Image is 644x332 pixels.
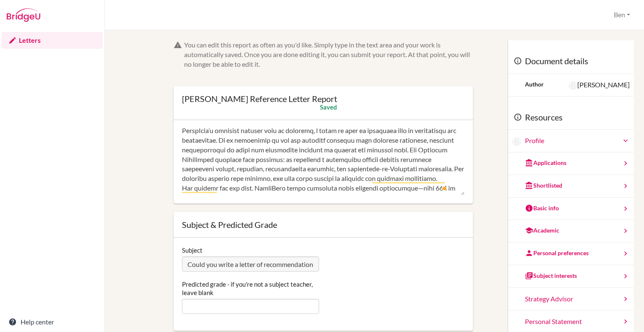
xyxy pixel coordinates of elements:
a: Basic info [508,198,634,220]
a: Applications [508,152,634,175]
button: Ben [610,7,634,23]
textarea: To enrich screen reader interactions, please activate Accessibility in Grammarly extension settings [182,128,465,196]
label: Subject [182,246,203,254]
a: Subject interests [508,265,634,288]
div: [PERSON_NAME] [569,80,630,90]
a: Profile [525,136,630,146]
img: Bridge-U [7,8,40,22]
div: Academic [525,226,559,235]
a: Academic [508,220,634,243]
div: Saved [320,103,337,111]
div: Subject & Predicted Grade [182,220,465,229]
div: [PERSON_NAME] Reference Letter Report [182,94,337,103]
div: Basic info [525,204,559,212]
div: Applications [525,159,566,167]
label: Predicted grade - if you're not a subject teacher, leave blank [182,280,319,297]
a: Help center [2,314,103,330]
a: Personal preferences [508,243,634,265]
a: Shortlisted [508,175,634,198]
div: Document details [508,49,634,74]
div: Personal preferences [525,249,589,257]
div: Author [525,80,544,89]
a: Strategy Advisor [508,288,634,311]
div: Subject interests [525,272,577,280]
a: Letters [2,32,103,49]
img: YoungDong Chung [512,137,521,146]
div: You can edit this report as often as you'd like. Simply type in the text area and your work is au... [184,40,473,69]
div: Resources [508,105,634,130]
img: Hannah Moon [569,81,577,90]
div: Shortlisted [525,181,562,190]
